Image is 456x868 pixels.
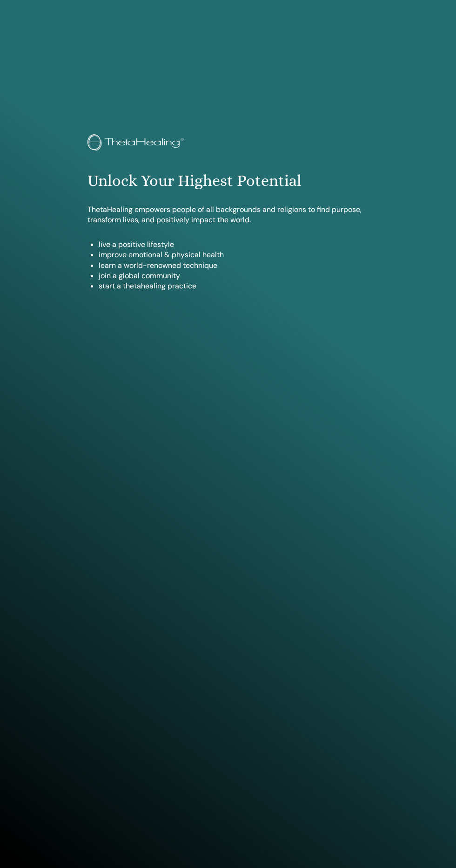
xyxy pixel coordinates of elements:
[99,239,368,250] li: live a positive lifestyle
[99,250,368,260] li: improve emotional & physical health
[99,260,368,271] li: learn a world-renowned technique
[87,205,368,226] p: ThetaHealing empowers people of all backgrounds and religions to find purpose, transform lives, a...
[99,281,368,291] li: start a thetahealing practice
[87,171,368,191] h1: Unlock Your Highest Potential
[99,271,368,281] li: join a global community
